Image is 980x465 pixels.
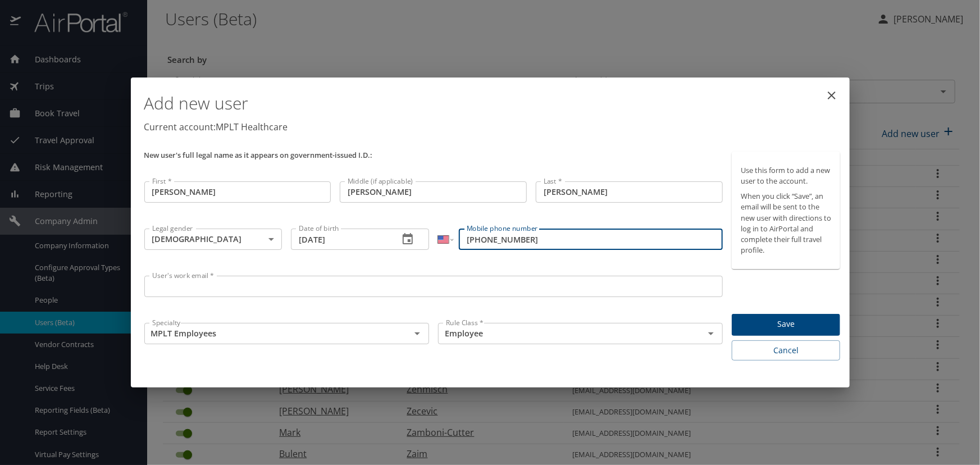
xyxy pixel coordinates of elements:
[732,340,840,361] button: Cancel
[144,86,841,120] h1: Add new user
[732,314,840,336] button: Save
[703,326,719,341] button: Open
[144,120,841,134] p: Current account: MPLT Healthcare
[741,344,831,358] span: Cancel
[741,165,831,186] p: Use this form to add a new user to the account.
[409,326,425,341] button: Open
[818,82,845,109] button: close
[144,229,282,250] div: [DEMOGRAPHIC_DATA]
[741,191,831,256] p: When you click “Save”, an email will be sent to the new user with directions to log in to AirPort...
[144,152,723,159] p: New user's full legal name as it appears on government-issued I.D.:
[741,317,831,331] span: Save
[291,229,390,250] input: MM/DD/YYYY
